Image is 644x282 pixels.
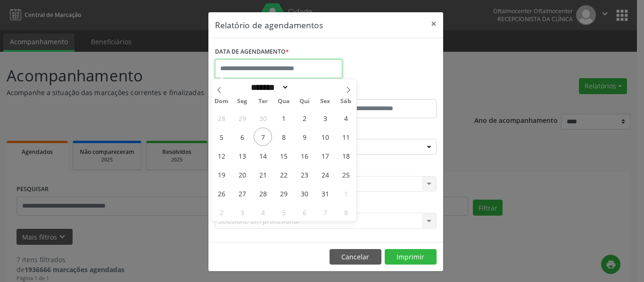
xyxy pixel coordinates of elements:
span: Novembro 1, 2025 [337,184,355,202]
span: Outubro 7, 2025 [254,128,272,146]
span: Novembro 4, 2025 [254,203,272,221]
span: Novembro 8, 2025 [337,203,355,221]
input: Year [289,82,320,92]
select: Month [248,82,289,92]
span: Outubro 25, 2025 [337,165,355,184]
span: Outubro 16, 2025 [295,146,314,165]
span: Sex [315,98,336,105]
span: Outubro 18, 2025 [337,146,355,165]
span: Outubro 29, 2025 [274,184,293,202]
span: Outubro 27, 2025 [233,184,251,202]
span: Novembro 3, 2025 [233,203,251,221]
span: Dom [211,98,232,105]
span: Novembro 2, 2025 [212,203,231,221]
span: Qui [294,98,315,105]
span: Setembro 29, 2025 [233,109,251,127]
span: Setembro 30, 2025 [254,109,272,127]
label: DATA DE AGENDAMENTO [215,45,289,59]
span: Outubro 12, 2025 [212,146,231,165]
span: Setembro 28, 2025 [212,109,231,127]
span: Qua [273,98,294,105]
span: Outubro 24, 2025 [316,165,334,184]
span: Outubro 10, 2025 [316,128,334,146]
span: Novembro 6, 2025 [295,203,314,221]
span: Outubro 2, 2025 [295,109,314,127]
span: Outubro 15, 2025 [274,146,293,165]
span: Outubro 13, 2025 [233,146,251,165]
span: Outubro 6, 2025 [233,128,251,146]
h5: Relatório de agendamentos [215,19,323,31]
span: Outubro 14, 2025 [254,146,272,165]
span: Outubro 19, 2025 [212,165,231,184]
span: Outubro 9, 2025 [295,128,314,146]
span: Outubro 20, 2025 [233,165,251,184]
button: Close [424,12,443,35]
label: ATÉ [328,85,437,99]
span: Outubro 31, 2025 [316,184,334,202]
span: Outubro 1, 2025 [274,109,293,127]
span: Outubro 28, 2025 [254,184,272,202]
span: Outubro 8, 2025 [274,128,293,146]
span: Seg [232,98,253,105]
span: Outubro 5, 2025 [212,128,231,146]
span: Outubro 17, 2025 [316,146,334,165]
span: Outubro 22, 2025 [274,165,293,184]
span: Outubro 21, 2025 [254,165,272,184]
span: Ter [253,98,273,105]
button: Imprimir [385,249,437,265]
span: Outubro 30, 2025 [295,184,314,202]
span: Outubro 3, 2025 [316,109,334,127]
span: Outubro 4, 2025 [337,109,355,127]
span: Outubro 11, 2025 [337,128,355,146]
span: Outubro 26, 2025 [212,184,231,202]
span: Outubro 23, 2025 [295,165,314,184]
span: Novembro 7, 2025 [316,203,334,221]
span: Sáb [336,98,356,105]
span: Novembro 5, 2025 [274,203,293,221]
button: Cancelar [330,249,381,265]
